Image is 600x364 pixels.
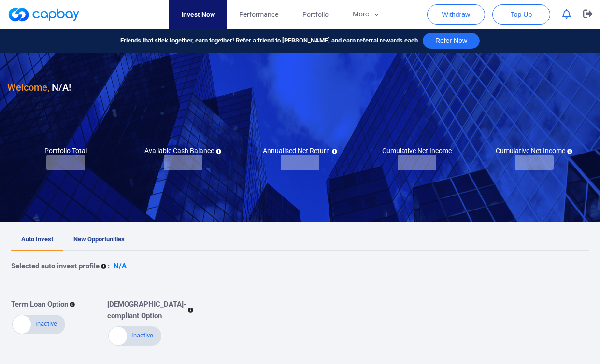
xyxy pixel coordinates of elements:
[496,146,572,155] h5: Cumulative Net Income
[144,146,221,155] h5: Available Cash Balance
[382,146,452,155] h5: Cumulative Net Income
[11,298,68,310] p: Term Loan Option
[423,33,480,49] button: Refer Now
[302,9,329,20] span: Portfolio
[7,82,49,93] span: Welcome,
[263,146,337,155] h5: Annualised Net Return
[44,146,87,155] h5: Portfolio Total
[11,260,100,272] p: Selected auto invest profile
[73,236,125,243] span: New Opportunities
[120,36,418,46] span: Friends that stick together, earn together! Refer a friend to [PERSON_NAME] and earn referral rew...
[108,260,110,272] p: :
[427,4,485,25] button: Withdraw
[239,9,278,20] span: Performance
[21,236,53,243] span: Auto Invest
[511,10,532,19] span: Top Up
[114,260,127,272] p: N/A
[107,298,186,322] p: [DEMOGRAPHIC_DATA]-compliant Option
[492,4,550,25] button: Top Up
[7,80,71,95] h3: N/A !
